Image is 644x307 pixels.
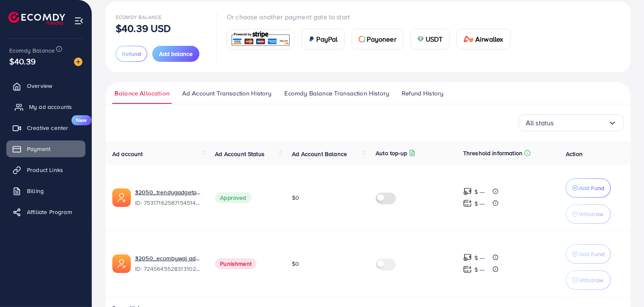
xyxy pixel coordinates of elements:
[135,254,201,273] div: <span class='underline'>32050_ecombywaj add account_1687008327450</span></br>7245645528313102337
[135,188,201,196] a: 32050_trendygadgetpk_1753614362598
[215,150,265,158] span: Ad Account Status
[215,192,251,203] span: Approved
[9,46,55,55] span: Ecomdy Balance
[122,50,141,58] span: Refund
[182,89,272,98] span: Ad Account Transaction History
[6,98,85,115] a: My ad accounts
[27,124,68,132] span: Creative center
[116,46,147,62] button: Refund
[230,30,292,48] img: card
[566,150,583,158] span: Action
[74,16,84,26] img: menu
[579,249,604,259] p: Add Fund
[474,187,485,197] p: $ ---
[417,36,424,42] img: card
[526,116,554,130] span: All status
[566,244,611,264] button: Add Fund
[410,29,450,50] a: cardUSDT
[114,89,170,98] span: Balance Allocation
[608,269,638,301] iframe: Chat
[456,29,510,50] a: cardAirwallex
[554,116,608,130] input: Search for option
[135,265,201,273] span: ID: 7245645528313102337
[74,58,82,66] img: image
[6,119,85,136] a: Creative centerNew
[376,148,407,158] p: Auto top-up
[367,34,396,44] span: Payoneer
[301,29,345,50] a: cardPayPal
[292,259,299,268] span: $0
[112,188,131,207] img: ic-ads-acc.e4c84228.svg
[566,178,611,198] button: Add Fund
[27,145,50,153] span: Payment
[6,204,85,220] a: Affiliate Program
[6,77,85,94] a: Overview
[464,36,474,42] img: card
[6,183,85,199] a: Billing
[402,89,443,98] span: Refund History
[352,29,403,50] a: cardPayoneer
[463,253,472,262] img: top-up amount
[317,34,338,44] span: PayPal
[566,270,611,290] button: Withdraw
[9,55,36,67] span: $40.39
[27,166,63,174] span: Product Links
[579,209,603,219] p: Withdraw
[27,82,52,90] span: Overview
[29,103,72,111] span: My ad accounts
[112,254,131,273] img: ic-ads-acc.e4c84228.svg
[135,188,201,207] div: <span class='underline'>32050_trendygadgetpk_1753614362598</span></br>7531716258715451408
[579,275,603,285] p: Withdraw
[463,148,522,158] p: Threshold information
[112,150,143,158] span: Ad account
[8,12,65,25] img: logo
[284,89,389,98] span: Ecomdy Balance Transaction History
[27,208,72,216] span: Affiliate Program
[463,187,472,196] img: top-up amount
[6,140,85,157] a: Payment
[159,50,193,58] span: Add balance
[116,23,171,33] p: $40.39 USD
[474,198,485,209] p: $ ---
[215,258,257,269] span: Punishment
[116,13,162,21] span: Ecomdy Balance
[72,115,92,125] span: New
[227,12,517,22] p: Or choose another payment gate to start
[308,36,315,42] img: card
[227,29,294,50] a: card
[292,150,347,158] span: Ad Account Balance
[566,204,611,224] button: Withdraw
[474,265,485,275] p: $ ---
[292,193,299,202] span: $0
[359,36,366,42] img: card
[6,161,85,178] a: Product Links
[463,199,472,208] img: top-up amount
[474,253,485,263] p: $ ---
[135,254,201,262] a: 32050_ecombywaj add account_1687008327450
[579,183,604,193] p: Add Fund
[152,46,199,62] button: Add balance
[519,114,624,131] div: Search for option
[475,34,503,44] span: Airwallex
[135,198,201,207] span: ID: 7531716258715451408
[27,187,44,195] span: Billing
[463,265,472,274] img: top-up amount
[426,34,443,44] span: USDT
